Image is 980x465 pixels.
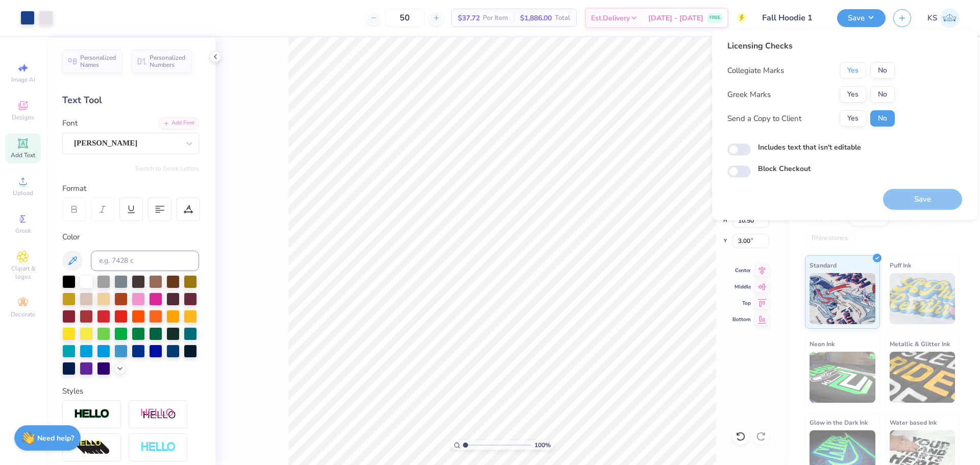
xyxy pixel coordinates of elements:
div: Add Font [159,117,199,129]
div: Text Tool [62,93,199,107]
div: Send a Copy to Client [727,113,801,125]
button: No [870,86,895,103]
label: Includes text that isn't editable [758,142,861,153]
span: Metallic & Glitter Ink [890,338,950,349]
span: Clipart & logos [5,264,41,281]
button: Switch to Greek Letters [135,164,199,173]
span: Puff Ink [890,260,911,271]
div: Collegiate Marks [727,65,784,77]
span: Water based Ink [890,417,937,428]
div: Styles [62,385,199,397]
span: Add Text [11,151,35,159]
label: Block Checkout [758,163,811,174]
span: Neon Ink [810,338,835,349]
span: Est. Delivery [591,13,630,23]
img: Shadow [140,408,176,421]
img: Standard [810,273,875,324]
span: Personalized Names [80,54,116,68]
button: No [870,62,895,79]
button: Yes [840,86,866,103]
span: Decorate [11,310,35,319]
span: Glow in the Dark Ink [810,417,868,428]
img: Neon Ink [810,352,875,403]
span: Standard [810,260,837,271]
img: Puff Ink [890,273,955,324]
input: – – [385,9,425,27]
span: Greek [15,227,31,235]
span: $37.72 [458,13,480,23]
input: e.g. 7428 c [91,251,199,271]
img: Metallic & Glitter Ink [890,352,955,403]
a: KS [927,8,960,28]
button: Yes [840,110,866,127]
span: Per Item [483,13,508,23]
div: Format [62,183,200,194]
span: Personalized Numbers [150,54,186,68]
button: Yes [840,62,866,79]
img: Stroke [74,408,110,420]
span: Top [732,300,751,307]
span: Total [555,13,570,23]
img: Negative Space [140,442,176,453]
span: [DATE] - [DATE] [648,13,703,23]
span: KS [927,12,937,24]
label: Font [62,117,78,129]
span: Upload [13,189,33,197]
input: Untitled Design [754,8,829,28]
span: Middle [732,283,751,290]
div: Licensing Checks [727,40,895,52]
div: Greek Marks [727,89,771,101]
span: Center [732,267,751,274]
span: Image AI [11,76,35,84]
button: Save [837,9,886,27]
span: Bottom [732,316,751,323]
div: Rhinestones [805,231,854,246]
img: Kath Sales [940,8,960,28]
span: 100 % [534,440,551,450]
strong: Need help? [37,433,74,443]
span: $1,886.00 [520,13,552,23]
div: Color [62,231,199,243]
img: 3d Illusion [74,439,110,456]
span: FREE [709,14,720,21]
span: Designs [12,113,34,121]
button: No [870,110,895,127]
